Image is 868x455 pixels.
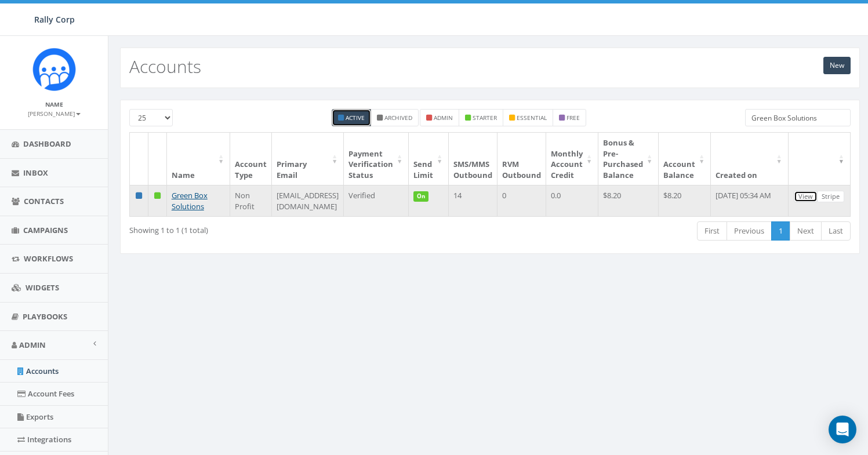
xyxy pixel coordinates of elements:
div: Showing 1 to 1 (1 total) [129,220,420,236]
input: Type to search [745,109,851,126]
th: Name: activate to sort column ascending [167,133,231,185]
small: Active [346,114,365,122]
a: First [697,221,727,241]
h2: Accounts [129,57,201,76]
div: Open Intercom Messenger [829,416,856,443]
small: Archived [384,114,412,122]
span: Widgets [26,282,59,293]
a: Stripe [817,191,844,203]
a: View [794,191,818,203]
img: Icon_1.png [32,48,76,91]
a: 1 [771,221,790,241]
td: 14 [449,185,497,216]
th: Payment Verification Status : activate to sort column ascending [344,133,409,185]
th: SMS/MMS Outbound [449,133,497,185]
a: Green Box Solutions [172,190,208,212]
small: Name [45,100,63,108]
span: Contacts [24,196,64,206]
span: Workflows [24,253,73,264]
span: Playbooks [23,311,67,322]
span: Admin [19,340,46,350]
small: admin [434,114,453,122]
th: Bonus &amp; Pre-Purchased Balance: activate to sort column ascending [598,133,659,185]
th: Account Type [230,133,272,185]
td: 0.0 [546,185,598,216]
th: Send Limit: activate to sort column ascending [409,133,449,185]
span: Campaigns [23,225,68,235]
a: [PERSON_NAME] [28,108,81,118]
a: Next [790,221,822,241]
th: Created on: activate to sort column ascending [711,133,789,185]
span: Inbox [23,168,48,178]
a: Previous [727,221,772,241]
td: 0 [497,185,546,216]
small: [PERSON_NAME] [28,110,81,118]
td: Verified [344,185,409,216]
td: Non Profit [230,185,272,216]
small: free [566,114,580,122]
td: $8.20 [598,185,659,216]
th: Account Balance: activate to sort column ascending [659,133,711,185]
small: essential [517,114,547,122]
a: Last [821,221,851,241]
small: starter [473,114,497,122]
td: $8.20 [659,185,711,216]
td: [EMAIL_ADDRESS][DOMAIN_NAME] [272,185,344,216]
th: Monthly Account Credit: activate to sort column ascending [546,133,598,185]
th: Primary Email : activate to sort column ascending [272,133,344,185]
span: On [413,191,428,202]
td: [DATE] 05:34 AM [711,185,789,216]
th: RVM Outbound [497,133,546,185]
span: Rally Corp [34,14,75,25]
span: Dashboard [23,139,71,149]
a: New [823,57,851,74]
